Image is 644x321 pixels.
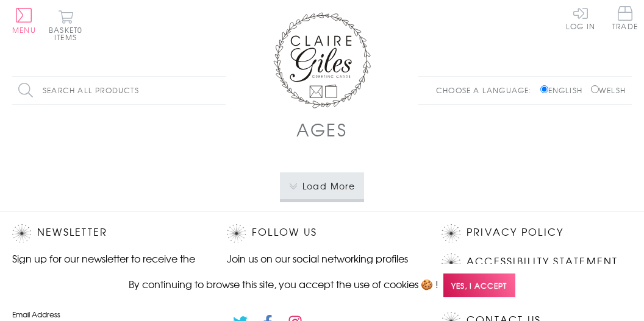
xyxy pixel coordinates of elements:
[273,12,371,108] img: Claire Giles Greetings Cards
[213,77,226,104] input: Search
[12,251,202,295] p: Sign up for our newsletter to receive the latest product launches, news and offers directly to yo...
[612,6,638,30] span: Trade
[227,224,417,242] h2: Follow Us
[566,6,595,30] a: Log In
[12,309,202,320] label: Email Address
[12,224,202,242] h2: Newsletter
[591,85,599,93] input: Welsh
[443,273,515,297] span: Yes, I accept
[12,24,36,35] span: Menu
[540,85,589,96] label: English
[540,85,548,93] input: English
[591,85,626,96] label: Welsh
[12,77,226,104] input: Search all products
[54,24,82,43] span: 0 items
[227,251,417,295] p: Join us on our social networking profiles for up to the minute news and product releases the mome...
[436,85,538,96] p: Choose a language:
[467,224,563,241] a: Privacy Policy
[467,253,618,270] a: Accessibility Statement
[280,172,365,199] button: Load More
[12,8,36,34] button: Menu
[612,6,638,32] a: Trade
[49,10,82,41] button: Basket0 items
[296,117,348,142] h1: AGES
